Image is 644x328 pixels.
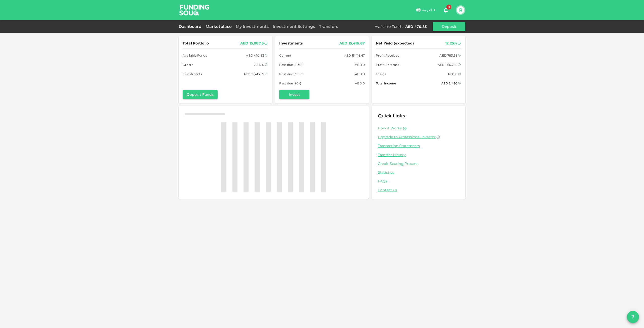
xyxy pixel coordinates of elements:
[279,40,303,46] span: Investments
[183,62,193,67] span: Orders
[355,62,365,67] div: AED 0
[378,135,459,139] a: Upgrade to Professional Investor
[378,188,459,193] a: Contact us
[405,24,427,29] div: AED 470.83
[439,53,457,58] div: AED 783.36
[378,126,402,131] a: How it Works
[183,71,202,77] span: Investments
[344,53,365,58] div: AED 15,416.67
[422,8,432,12] span: العربية
[240,40,264,46] div: AED 15,887.5
[279,62,303,67] span: Past due (5-30)
[448,71,457,77] div: AED 0
[271,24,317,29] a: Investment Settings
[279,81,301,86] span: Past due (90+)
[378,144,459,148] a: Transaction Statements
[378,161,459,166] a: Credit Scoring Process
[378,170,459,175] a: Statistics
[376,71,386,77] span: Losses
[378,153,459,157] a: Transfer History
[246,53,264,58] div: AED 470.83
[438,62,457,67] div: AED 1,666.64
[457,6,464,14] button: R
[376,62,399,67] span: Profit Forecast
[254,62,264,67] div: AED 0
[446,5,451,10] span: 0
[244,71,264,77] div: AED 15,416.67
[279,71,304,77] span: Past due (31-90)
[183,90,218,99] button: Deposit Funds
[279,90,309,99] button: Invest
[445,40,457,46] div: 12.25%
[376,40,414,46] span: Net Yield (expected)
[375,24,403,29] div: Available Funds :
[355,81,365,86] div: AED 0
[183,53,207,58] span: Available Funds
[234,24,271,29] a: My Investments
[355,71,365,77] div: AED 0
[441,5,451,15] button: 0
[627,311,639,323] button: question
[339,40,365,46] div: AED 15,416.67
[378,135,436,139] span: Upgrade to Professional Investor
[376,53,399,58] span: Profit Received
[441,81,457,86] div: AED 2,450
[378,113,405,119] span: Quick Links
[183,40,209,46] span: Total Portfolio
[378,179,459,184] a: FAQs
[179,24,204,29] a: Dashboard
[204,24,234,29] a: Marketplace
[376,81,396,86] span: Total Income
[317,24,340,29] a: Transfers
[433,22,465,31] button: Deposit
[279,53,291,58] span: Current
